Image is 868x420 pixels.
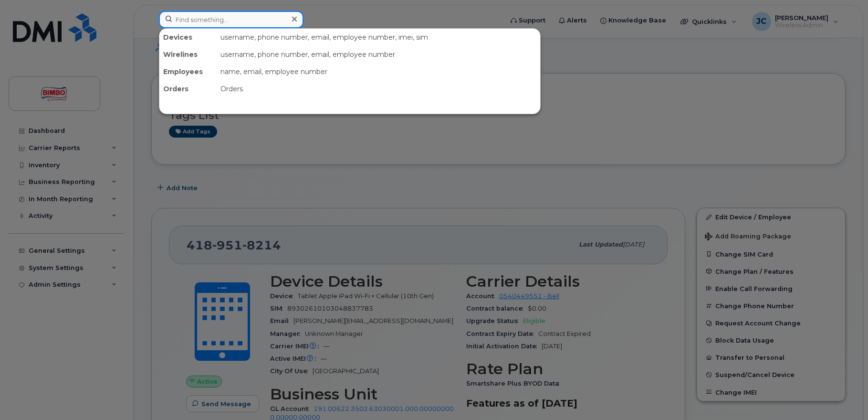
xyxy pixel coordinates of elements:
[159,11,303,28] input: Find something...
[159,80,217,97] div: Orders
[217,63,540,80] div: name, email, employee number
[217,80,540,97] div: Orders
[159,63,217,80] div: Employees
[159,46,217,63] div: Wirelines
[217,29,540,46] div: username, phone number, email, employee number, imei, sim
[217,46,540,63] div: username, phone number, email, employee number
[159,29,217,46] div: Devices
